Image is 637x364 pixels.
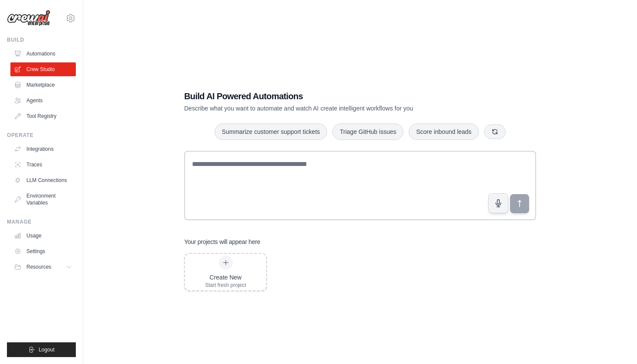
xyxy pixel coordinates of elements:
[10,78,76,92] a: Marketplace
[184,237,260,246] h3: Your projects will appear here
[10,244,76,258] a: Settings
[7,132,76,139] div: Operate
[205,273,246,282] div: Create New
[10,47,76,61] a: Automations
[214,123,327,140] button: Summarize customer support tickets
[7,36,76,43] div: Build
[488,193,508,213] button: Click to speak your automation idea
[10,62,76,76] a: Crew Studio
[7,10,50,26] img: Logo
[7,218,76,225] div: Manage
[184,104,475,113] p: Describe what you want to automate and watch AI create intelligent workflows for you
[10,229,76,243] a: Usage
[205,282,246,289] div: Start fresh project
[184,90,475,102] h1: Build AI Powered Automations
[10,189,76,210] a: Environment Variables
[10,173,76,187] a: LLM Connections
[10,94,76,107] a: Agents
[332,123,403,140] button: Triage GitHub issues
[10,260,76,274] button: Resources
[409,123,479,140] button: Score inbound leads
[484,124,506,139] button: Get new suggestions
[10,109,76,123] a: Tool Registry
[39,346,55,353] span: Logout
[10,158,76,172] a: Traces
[7,342,76,357] button: Logout
[26,263,51,270] span: Resources
[10,142,76,156] a: Integrations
